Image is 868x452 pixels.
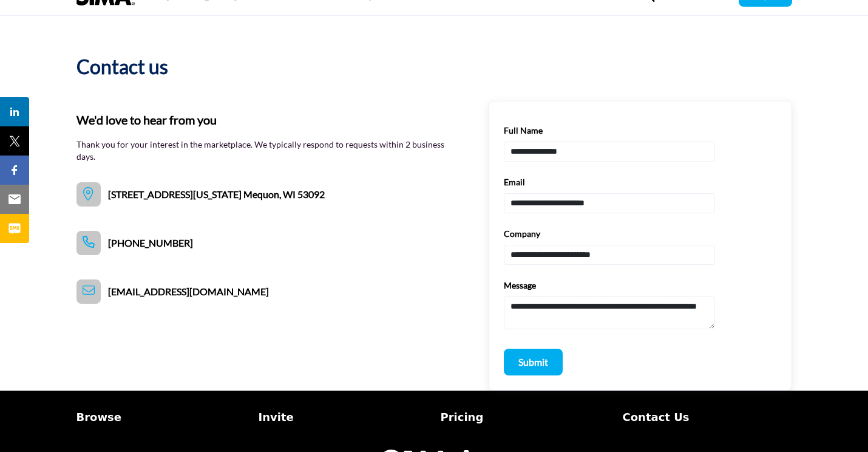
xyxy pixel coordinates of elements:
label: Company [504,228,540,240]
span: [STREET_ADDRESS][US_STATE] Mequon, WI 53092 [108,187,325,202]
p: Thank you for your interest in the marketplace. We typically respond to requests within 2 busines... [76,139,464,162]
p: Submit [518,355,548,369]
a: Pricing [441,409,610,425]
button: Submit [504,349,563,375]
span: [EMAIL_ADDRESS][DOMAIN_NAME] [108,284,269,299]
h2: Contact us [76,52,168,81]
label: Full Name [504,125,543,137]
a: Invite [259,409,428,425]
label: Email [504,176,525,188]
span: [PHONE_NUMBER] [108,236,193,250]
label: Message [504,279,536,292]
a: Contact Us [623,409,792,425]
b: We'd love to hear from you [76,111,217,129]
a: Browse [76,409,246,425]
